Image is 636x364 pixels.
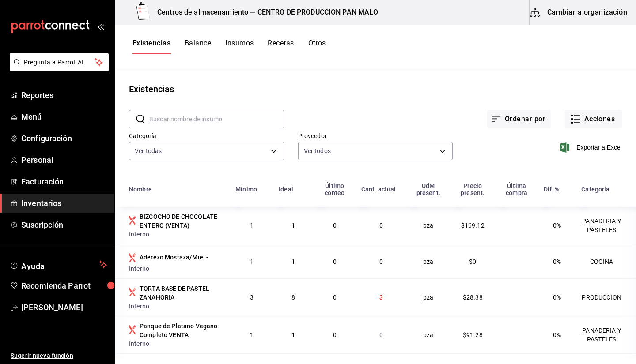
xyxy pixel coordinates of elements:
div: Último conteo [319,182,351,196]
div: Interno [129,339,225,348]
button: Pregunta a Parrot AI [10,53,109,71]
svg: Insumo producido [129,253,136,262]
label: Categoría [129,133,284,139]
span: 0 [333,222,337,229]
div: Precio present. [456,182,489,196]
span: Suscripción [21,219,107,231]
input: Buscar nombre de insumo [149,110,284,128]
td: PRODUCCION [576,278,636,316]
span: Pregunta a Parrot AI [24,58,95,67]
span: 0 [333,294,337,301]
span: 1 [250,222,254,229]
span: 0% [553,258,561,265]
div: Ideal [279,186,293,193]
a: Pregunta a Parrot AI [6,64,109,73]
div: Interno [129,264,225,273]
span: Sugerir nueva función [11,351,107,360]
span: Recomienda Parrot [21,280,107,292]
td: COCINA [576,244,636,278]
span: Ver todas [135,146,162,155]
button: Insumos [225,39,254,54]
span: Configuración [21,132,107,144]
span: Ayuda [21,259,96,270]
span: $0 [469,258,476,265]
button: open_drawer_menu [97,23,104,30]
span: Ver todos [304,146,331,155]
span: 1 [250,258,254,265]
td: pza [406,207,450,244]
h3: Centros de almacenamiento — CENTRO DE PRODUCCION PAN MALO [150,7,379,18]
td: pza [406,244,450,278]
span: Personal [21,154,107,166]
span: 0% [553,222,561,229]
div: TORTA BASE DE PASTEL ZANAHORIA [140,284,225,302]
span: 1 [291,258,295,265]
span: 0 [379,331,383,338]
span: Menú [21,111,107,123]
div: UdM present. [412,182,445,196]
span: 3 [379,294,383,301]
div: Cant. actual [361,186,396,193]
span: 3 [250,294,254,301]
div: BIZCOCHO DE CHOCOLATE ENTERO (VENTA) [140,212,225,230]
div: Última compra [500,182,533,196]
div: Panque de Platano Vegano Completo VENTA [140,322,225,339]
div: Nombre [129,186,152,193]
button: Balance [185,39,211,54]
td: pza [406,316,450,353]
span: 0 [379,258,383,265]
span: 1 [291,331,295,338]
span: 0 [333,258,337,265]
button: Acciones [565,110,622,128]
td: PANADERIA Y PASTELES [576,207,636,244]
span: 0 [379,222,383,229]
button: Exportar a Excel [561,142,622,153]
span: Facturación [21,176,107,188]
svg: Insumo producido [129,288,136,296]
div: Categoría [581,186,609,193]
div: Interno [129,302,225,311]
div: navigation tabs [132,39,326,54]
label: Proveedor [298,133,453,139]
span: 1 [250,331,254,338]
div: Existencias [129,83,174,96]
span: 0 [333,331,337,338]
button: Otros [308,39,326,54]
button: Existencias [132,39,170,54]
span: $91.28 [463,331,483,338]
div: Mínimo [235,186,257,193]
button: Recetas [268,39,294,54]
span: Reportes [21,89,107,101]
div: Aderezo Mostaza/Miel - [140,253,208,262]
span: $169.12 [461,222,485,229]
span: 8 [291,294,295,301]
div: Dif. % [544,186,560,193]
button: Ordenar por [487,110,551,128]
span: [PERSON_NAME] [21,301,107,313]
span: 0% [553,294,561,301]
td: pza [406,278,450,316]
td: PANADERIA Y PASTELES [576,316,636,353]
span: 0% [553,331,561,338]
span: Inventarios [21,197,107,209]
svg: Insumo producido [129,216,136,225]
span: $28.38 [463,294,483,301]
svg: Insumo producido [129,325,136,334]
div: Interno [129,230,225,239]
span: 1 [291,222,295,229]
